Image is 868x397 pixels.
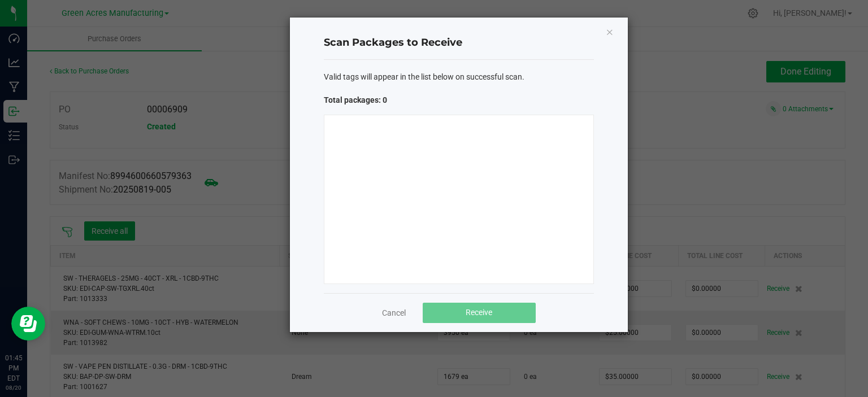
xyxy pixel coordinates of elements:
span: Valid tags will appear in the list below on successful scan. [324,71,524,83]
button: Receive [423,303,536,323]
iframe: Resource center [11,307,45,341]
span: Total packages: 0 [324,94,459,106]
a: Cancel [382,307,406,319]
h4: Scan Packages to Receive [324,36,594,50]
button: Close [606,25,614,38]
span: Receive [466,308,492,317]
